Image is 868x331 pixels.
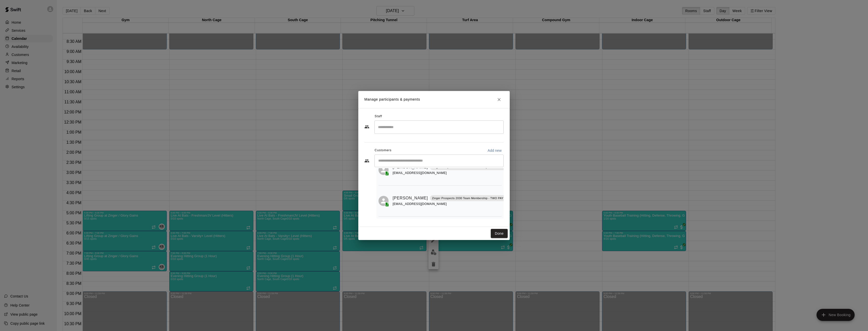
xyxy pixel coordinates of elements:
[491,229,508,238] button: Done
[378,165,389,175] div: Nolan Haney
[374,155,504,167] div: Start typing to search customers...
[375,146,392,155] span: Customers
[485,146,504,155] button: Add new
[378,196,389,206] div: Roger Singleton
[374,121,504,134] div: Search staff
[393,202,447,206] span: [EMAIL_ADDRESS][DOMAIN_NAME]
[393,171,447,175] span: [EMAIL_ADDRESS][DOMAIN_NAME]
[487,148,502,153] p: Add new
[393,195,428,201] a: [PERSON_NAME]
[495,95,504,104] button: Close
[432,196,531,200] p: Zinger Prospects 2030 Team Membership - TWO PAYMENTS (AUG / JAN)
[375,112,382,121] span: Staff
[364,97,420,102] p: Manage participants & payments
[364,158,369,163] svg: Customers
[364,124,369,129] svg: Staff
